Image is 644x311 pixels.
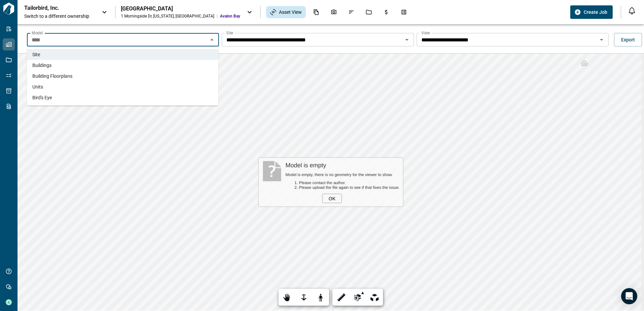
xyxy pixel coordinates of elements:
[402,35,412,44] button: Open
[362,6,376,18] div: Jobs
[299,180,400,185] li: Please contact the author.
[379,6,393,18] div: Budgets
[397,6,411,18] div: Takeoff Center
[299,185,400,190] li: Please upload the file again to see if that fixes the issue.
[286,162,400,169] div: Model is empty
[322,194,342,203] div: OK
[121,5,240,12] div: [GEOGRAPHIC_DATA]
[220,13,240,19] span: Avalon Bay
[279,9,302,15] span: Asset View
[32,83,43,90] span: Units
[621,288,637,304] div: Open Intercom Messenger
[207,35,217,44] button: Close
[309,6,323,18] div: Documents
[24,13,95,20] span: Switch to a different ownership
[32,51,40,58] span: Site
[32,94,52,101] span: Bird's Eye
[226,30,233,36] label: Site
[344,6,358,18] div: Issues & Info
[32,62,52,69] span: Buildings
[626,5,637,16] button: Open notification feed
[597,35,606,44] button: Open
[24,5,85,11] p: Tailorbird, Inc.
[584,9,607,15] span: Create Job
[570,5,613,19] button: Create Job
[121,13,214,19] div: 1 Morningside Dr , [US_STATE] , [GEOGRAPHIC_DATA]
[421,30,430,36] label: View
[266,6,306,18] div: Asset View
[614,33,642,46] button: Export
[32,73,72,79] span: Building Floorplans
[286,172,400,177] div: Model is empty, there is no geometry for the viewer to show.
[327,6,341,18] div: Photos
[621,36,635,43] span: Export
[32,30,43,36] label: Model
